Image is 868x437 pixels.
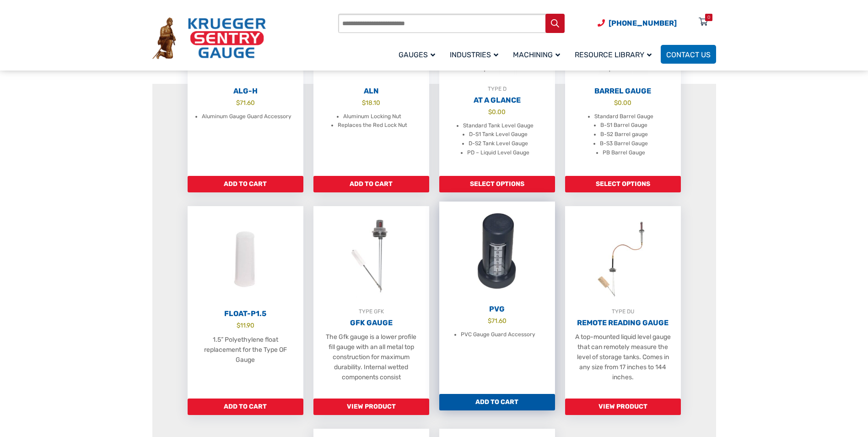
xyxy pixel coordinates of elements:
span: Contact Us [666,50,711,59]
span: $ [237,322,240,329]
bdi: 71.60 [488,317,507,324]
h2: Barrel Gauge [565,87,681,96]
li: PB Barrel Gauge [603,148,645,158]
div: TYPE D [439,84,555,93]
a: Read more about “GFK Gauge” [313,399,429,415]
li: B-S3 Barrel Gauge [600,139,648,148]
a: Add to cart: “Float-P1.5” [188,399,303,415]
h2: PVG [439,305,555,314]
li: PD – Liquid Level Gauge [467,148,529,158]
a: TYPE DURemote Reading Gauge A top-mounted liquid level gauge that can remotely measure the level ... [565,206,681,399]
p: A top-mounted liquid level gauge that can remotely measure the level of storage tanks. Comes in a... [574,332,672,382]
img: Remote Reading Gauge [565,206,681,307]
a: TYPE GFKGFK Gauge The Gfk gauge is a lower profile fill gauge with an all metal top construction ... [313,206,429,399]
span: $ [488,317,491,324]
a: Add to cart: “ALG-H” [188,176,303,192]
span: $ [236,99,240,106]
h2: Remote Reading Gauge [565,318,681,328]
li: Aluminum Gauge Guard Accessory [202,112,291,121]
a: Float-P1.5 $11.90 1.5” Polyethylene float replacement for the Type OF Gauge [188,206,303,399]
h2: ALG-H [188,87,303,96]
img: Float-P1.5 [188,206,303,307]
span: $ [488,108,492,115]
img: PVG [439,202,555,302]
a: Add to cart: “ALN” [313,176,429,192]
a: PVG $71.60 PVC Gauge Guard Accessory [439,202,555,394]
a: Add to cart: “Barrel Gauge” [565,176,681,192]
li: B-S1 Barrel Gauge [600,121,647,130]
bdi: 0.00 [488,108,506,115]
li: D-S1 Tank Level Gauge [469,130,528,139]
span: Gauges [399,50,435,59]
img: GFK Gauge [313,206,429,307]
span: [PHONE_NUMBER] [609,19,677,27]
a: Gauges [393,44,444,65]
a: Machining [507,44,569,65]
li: Aluminum Locking Nut [343,112,401,121]
h2: At A Glance [439,96,555,105]
p: The Gfk gauge is a lower profile fill gauge with an all metal top construction for maximum durabi... [323,332,420,382]
li: D-S2 Tank Level Gauge [469,139,528,148]
a: Resource Library [569,44,661,65]
p: 1.5” Polyethylene float replacement for the Type OF Gauge [197,335,294,365]
img: Krueger Sentry Gauge [152,17,266,60]
bdi: 11.90 [237,322,254,329]
li: PVC Gauge Guard Accessory [461,330,535,339]
span: $ [362,99,366,106]
a: Read more about “Remote Reading Gauge” [565,399,681,415]
div: TYPE DU [565,307,681,316]
div: 0 [707,14,710,21]
h2: ALN [313,87,429,96]
h2: Float-P1.5 [188,309,303,318]
h2: GFK Gauge [313,318,429,328]
bdi: 18.10 [362,99,380,106]
span: Resource Library [575,50,652,59]
span: Industries [450,50,498,59]
a: Industries [444,44,507,65]
a: Add to cart: “PVG” [439,394,555,410]
li: B-S2 Barrel gauge [600,130,648,139]
div: TYPE GFK [313,307,429,316]
li: Standard Barrel Gauge [594,112,653,121]
li: Standard Tank Level Gauge [463,121,534,131]
li: Replaces the Red Lock Nut [338,121,407,130]
a: Contact Us [661,45,716,64]
a: Phone Number (920) 434-8860 [598,17,677,29]
span: $ [614,99,618,106]
bdi: 71.60 [236,99,255,106]
a: Add to cart: “At A Glance” [439,176,555,192]
span: Machining [513,50,560,59]
bdi: 0.00 [614,99,631,106]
